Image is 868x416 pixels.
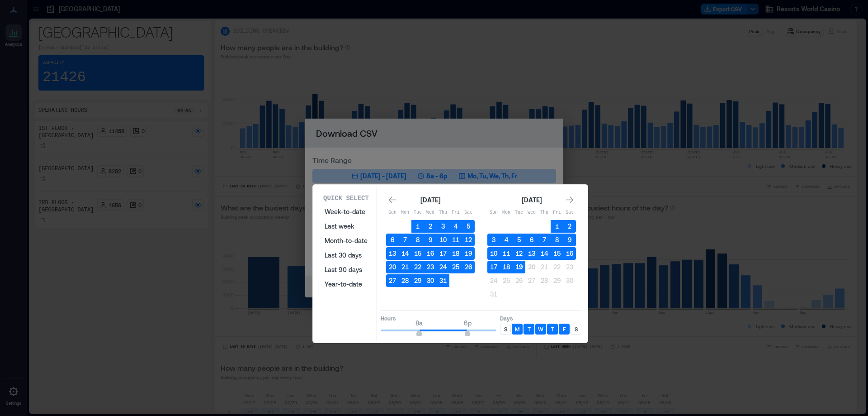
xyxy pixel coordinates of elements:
span: 8a [415,319,423,327]
button: 21 [399,261,411,273]
button: 16 [563,247,576,260]
p: Hours [381,315,496,322]
button: 12 [462,234,475,246]
button: 17 [437,247,449,260]
button: 28 [399,274,411,287]
button: 7 [399,234,411,246]
button: 15 [551,247,563,260]
p: Mon [399,209,411,216]
button: 25 [500,274,513,287]
p: S [575,325,578,333]
button: 20 [386,261,399,273]
p: Sat [563,209,576,216]
p: T [551,325,554,333]
p: Thu [437,209,449,216]
p: T [528,325,531,333]
button: 24 [437,261,449,273]
button: 30 [424,274,437,287]
button: 8 [411,234,424,246]
p: F [563,325,566,333]
div: [DATE] [519,195,544,206]
button: 21 [538,261,551,273]
button: 5 [462,220,475,233]
button: 18 [449,247,462,260]
button: 18 [500,261,513,273]
button: 19 [462,247,475,260]
button: 8 [551,234,563,246]
th: Thursday [437,206,449,219]
button: 31 [487,288,500,301]
button: 4 [449,220,462,233]
p: Fri [449,209,462,216]
button: 5 [513,234,525,246]
th: Tuesday [513,206,525,219]
button: 9 [563,234,576,246]
button: Go to next month [563,194,576,206]
th: Monday [399,206,411,219]
button: 29 [411,274,424,287]
th: Wednesday [525,206,538,219]
button: 15 [411,247,424,260]
div: [DATE] [418,195,443,206]
button: 25 [449,261,462,273]
button: 4 [500,234,513,246]
button: Last week [319,219,373,234]
th: Sunday [386,206,399,219]
span: 6p [464,319,472,327]
button: 13 [525,247,538,260]
button: 22 [411,261,424,273]
button: 12 [513,247,525,260]
button: 3 [487,234,500,246]
button: 6 [386,234,399,246]
button: 26 [462,261,475,273]
button: 26 [513,274,525,287]
button: Year-to-date [319,277,373,292]
button: Week-to-date [319,205,373,219]
th: Friday [551,206,563,219]
button: 24 [487,274,500,287]
button: 11 [500,247,513,260]
button: 1 [551,220,563,233]
button: 27 [525,274,538,287]
button: 14 [399,247,411,260]
th: Saturday [563,206,576,219]
button: 22 [551,261,563,273]
button: 10 [487,247,500,260]
p: Sun [386,209,399,216]
th: Thursday [538,206,551,219]
th: Sunday [487,206,500,219]
p: Mon [500,209,513,216]
button: 2 [424,220,437,233]
button: 10 [437,234,449,246]
p: Thu [538,209,551,216]
button: 27 [386,274,399,287]
p: Tue [513,209,525,216]
button: 1 [411,220,424,233]
p: Fri [551,209,563,216]
p: S [504,325,507,333]
th: Saturday [462,206,475,219]
button: 11 [449,234,462,246]
th: Tuesday [411,206,424,219]
button: 28 [538,274,551,287]
button: Last 90 days [319,263,373,277]
p: Sat [462,209,475,216]
button: 2 [563,220,576,233]
p: W [538,325,543,333]
p: Wed [525,209,538,216]
button: Month-to-date [319,234,373,248]
p: M [515,325,519,333]
th: Wednesday [424,206,437,219]
button: 29 [551,274,563,287]
button: 20 [525,261,538,273]
button: 23 [563,261,576,273]
button: 23 [424,261,437,273]
button: 3 [437,220,449,233]
th: Monday [500,206,513,219]
p: Wed [424,209,437,216]
button: 31 [437,274,449,287]
p: Days [500,315,581,322]
button: 16 [424,247,437,260]
button: Go to previous month [386,194,399,206]
button: 7 [538,234,551,246]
